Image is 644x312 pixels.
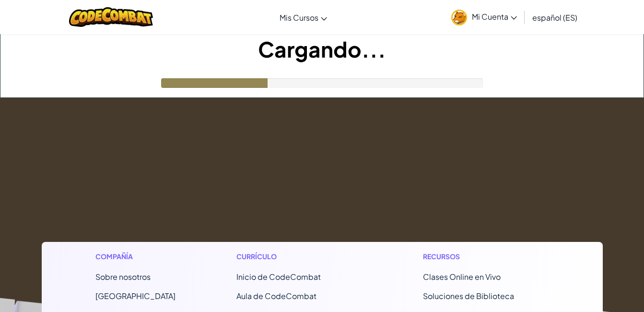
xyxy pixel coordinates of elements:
h1: Compañía [95,252,176,262]
span: Mis Cursos [280,12,318,23]
a: Clases Online en Vivo [423,272,501,282]
img: avatar [451,10,467,25]
a: Mi Cuenta [446,2,522,32]
img: CodeCombat logo [69,7,153,27]
h1: Recursos [423,252,549,262]
h1: Currículo [236,252,363,262]
a: Soluciones de Biblioteca [423,291,514,301]
span: Inicio de CodeCombat [236,272,321,282]
a: [GEOGRAPHIC_DATA] [95,291,176,301]
a: español (ES) [527,4,582,30]
span: Mi Cuenta [472,12,517,22]
h1: Cargando... [0,34,644,64]
span: español (ES) [532,12,577,23]
a: Sobre nosotros [95,272,151,282]
a: Mis Cursos [275,4,332,30]
a: Aula de CodeCombat [236,291,316,301]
